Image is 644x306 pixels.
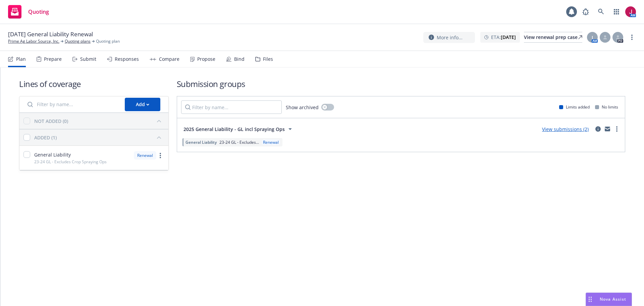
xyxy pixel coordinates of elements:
[542,126,589,132] a: View submissions (2)
[610,5,623,18] a: Switch app
[34,132,164,143] button: ADDED (1)
[28,9,49,14] span: Quoting
[600,296,626,302] span: Nova Assist
[181,122,297,136] button: 2025 General Liability - GL incl Spraying Ops
[625,6,636,17] img: photo
[115,56,139,62] div: Responses
[183,126,285,133] span: 2025 General Liability - GL incl Spraying Ops
[595,104,618,110] div: No limits
[579,5,592,18] a: Report a Bug
[491,34,516,41] span: ETA :
[159,56,179,62] div: Compare
[181,100,282,114] input: Filter by name...
[262,139,280,145] div: Renewal
[34,151,71,158] span: General Liability
[423,32,475,43] button: More info...
[65,38,91,44] a: Quoting plans
[559,104,590,110] div: Limits added
[613,125,621,133] a: more
[34,159,107,165] span: 23-24 GL - Excludes Crop Spraying Ops
[136,98,149,111] div: Add
[185,139,217,145] span: General Liability
[501,34,516,40] strong: [DATE]
[5,2,52,21] a: Quoting
[628,33,636,41] a: more
[80,56,96,62] div: Submit
[34,134,57,141] div: ADDED (1)
[437,34,463,41] span: More info...
[234,56,245,62] div: Bind
[219,139,259,145] span: 23-24 GL - Excludes...
[34,118,68,125] div: NOT ADDED (0)
[8,38,59,44] a: Prime Ag Labor Source, Inc.
[586,293,632,306] button: Nova Assist
[286,104,319,111] span: Show archived
[594,125,602,133] a: circleInformation
[524,32,582,43] a: View renewal prep case
[44,56,62,62] div: Prepare
[16,56,26,62] div: Plan
[156,151,164,160] a: more
[23,98,121,111] input: Filter by name...
[592,34,593,41] span: J
[594,5,608,18] a: Search
[177,78,625,89] h1: Submission groups
[96,38,120,44] span: Quoting plan
[603,125,611,133] a: mail
[134,151,156,160] div: Renewal
[8,30,93,38] span: [DATE] General Liability Renewal
[197,56,215,62] div: Propose
[125,98,160,111] button: Add
[19,78,169,89] h1: Lines of coverage
[263,56,273,62] div: Files
[34,116,164,126] button: NOT ADDED (0)
[586,293,594,306] div: Drag to move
